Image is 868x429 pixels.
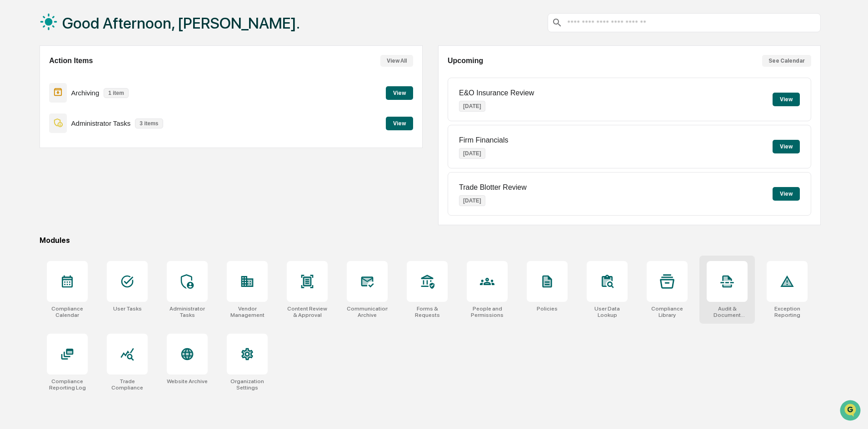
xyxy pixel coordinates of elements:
[287,306,328,318] div: Content Review & Approval
[839,399,863,424] iframe: Open customer support
[66,115,73,123] div: 🗄️
[459,136,508,144] p: Firm Financials
[104,88,129,98] p: 1 item
[75,114,113,123] span: Attestations
[18,132,57,141] span: Data Lookup
[167,306,208,318] div: Administrator Tasks
[767,306,808,318] div: Exception Reporting
[587,306,628,318] div: User Data Lookup
[448,57,483,65] h2: Upcoming
[40,236,821,245] div: Modules
[113,306,142,312] div: User Tasks
[762,55,811,67] button: See Calendar
[773,187,800,201] button: View
[9,133,16,140] div: 🔎
[380,55,413,67] button: View All
[9,69,25,86] img: 1746055101610-c473b297-6a78-478c-a979-82029cc54cd1
[135,118,163,128] p: 3 items
[155,72,165,83] button: Start new chat
[537,306,558,312] div: Policies
[5,111,62,127] a: 🖐️Preclearance
[18,114,59,123] span: Preclearance
[386,86,413,100] button: View
[62,14,300,32] h1: Good Afternoon, [PERSON_NAME].
[62,111,116,127] a: 🗄️Attestations
[386,117,413,130] button: View
[467,306,508,318] div: People and Permissions
[71,89,100,97] p: Archiving
[386,88,413,97] a: View
[459,148,485,159] p: [DATE]
[773,140,800,153] button: View
[9,19,165,34] p: How can we help?
[773,93,800,106] button: View
[167,378,208,385] div: Website Archive
[71,119,131,127] p: Administrator Tasks
[49,57,93,65] h2: Action Items
[707,306,748,318] div: Audit & Document Logs
[386,118,413,127] a: View
[31,79,115,86] div: We're available if you need us!
[90,154,110,161] span: Pylon
[47,306,88,318] div: Compliance Calendar
[459,101,485,112] p: [DATE]
[459,195,485,206] p: [DATE]
[647,306,688,318] div: Compliance Library
[64,153,110,161] a: Powered byPylon
[227,378,268,391] div: Organization Settings
[459,89,534,97] p: E&O Insurance Review
[107,378,148,391] div: Trade Compliance
[5,128,61,144] a: 🔎Data Lookup
[459,183,527,192] p: Trade Blotter Review
[31,69,149,79] div: Start new chat
[9,115,16,123] div: 🖐️
[407,306,448,318] div: Forms & Requests
[47,378,88,391] div: Compliance Reporting Log
[227,306,268,318] div: Vendor Management
[347,306,388,318] div: Communications Archive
